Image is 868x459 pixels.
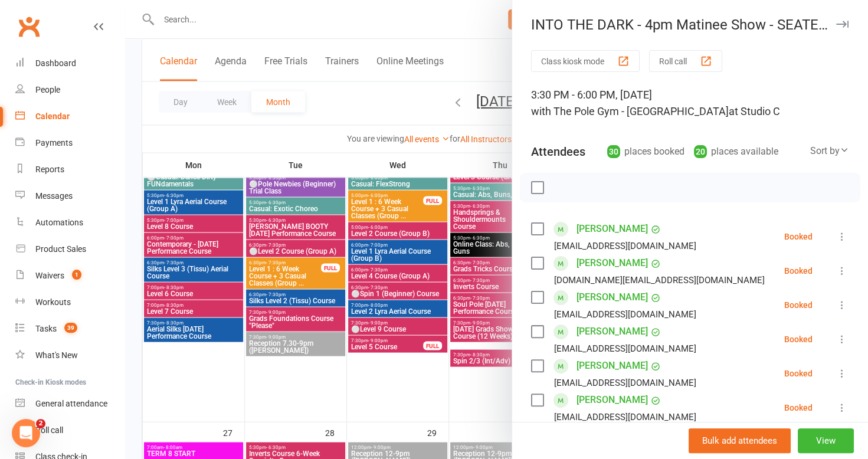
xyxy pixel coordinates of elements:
[12,419,40,447] iframe: Intercom live chat
[577,391,648,409] a: [PERSON_NAME]
[554,409,696,425] div: [EMAIL_ADDRESS][DOMAIN_NAME]
[554,307,696,322] div: [EMAIL_ADDRESS][DOMAIN_NAME]
[531,143,585,160] div: Attendees
[798,428,854,453] button: View
[554,375,696,391] div: [EMAIL_ADDRESS][DOMAIN_NAME]
[15,289,125,316] a: Workouts
[607,145,620,158] div: 30
[689,428,791,453] button: Bulk add attendees
[694,145,707,158] div: 20
[35,399,107,408] div: General attendance
[15,50,125,77] a: Dashboard
[577,322,648,341] a: [PERSON_NAME]
[35,85,60,94] div: People
[15,130,125,156] a: Payments
[15,209,125,236] a: Automations
[64,323,77,333] span: 39
[784,369,813,378] div: Booked
[35,425,63,435] div: Roll call
[35,244,86,254] div: Product Sales
[649,50,722,72] button: Roll call
[694,143,778,160] div: places available
[784,404,813,412] div: Booked
[72,270,81,280] span: 1
[577,254,648,273] a: [PERSON_NAME]
[531,50,640,72] button: Class kiosk mode
[15,77,125,103] a: People
[35,165,64,174] div: Reports
[577,288,648,307] a: [PERSON_NAME]
[15,417,125,444] a: Roll call
[35,112,70,121] div: Calendar
[784,301,813,309] div: Booked
[512,17,868,33] div: INTO THE DARK - 4pm Matinee Show - SEATED Ticket
[35,297,71,307] div: Workouts
[35,191,73,201] div: Messages
[36,419,45,428] span: 2
[35,58,76,68] div: Dashboard
[15,183,125,209] a: Messages
[554,273,765,288] div: [DOMAIN_NAME][EMAIL_ADDRESS][DOMAIN_NAME]
[810,143,849,159] div: Sort by
[15,342,125,369] a: What's New
[784,267,813,275] div: Booked
[35,138,73,147] div: Payments
[531,105,729,117] span: with The Pole Gym - [GEOGRAPHIC_DATA]
[577,219,648,238] a: [PERSON_NAME]
[15,103,125,130] a: Calendar
[784,335,813,343] div: Booked
[554,341,696,356] div: [EMAIL_ADDRESS][DOMAIN_NAME]
[577,356,648,375] a: [PERSON_NAME]
[784,232,813,241] div: Booked
[35,324,57,333] div: Tasks
[35,350,78,360] div: What's New
[15,316,125,342] a: Tasks 39
[35,271,64,280] div: Waivers
[607,143,684,160] div: places booked
[15,156,125,183] a: Reports
[554,238,696,254] div: [EMAIL_ADDRESS][DOMAIN_NAME]
[729,105,780,117] span: at Studio C
[35,218,83,227] div: Automations
[531,87,849,120] div: 3:30 PM - 6:00 PM, [DATE]
[14,12,44,41] a: Clubworx
[15,263,125,289] a: Waivers 1
[15,391,125,417] a: General attendance kiosk mode
[15,236,125,263] a: Product Sales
